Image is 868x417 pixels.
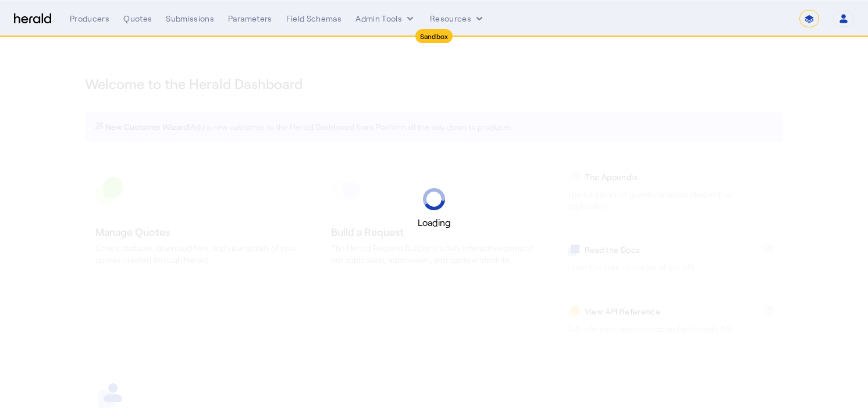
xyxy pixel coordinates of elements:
button: internal dropdown menu [355,13,416,24]
img: Herald Logo [14,13,51,24]
div: Submissions [166,13,214,24]
div: Field Schemas [286,13,342,24]
div: Sandbox [415,29,453,43]
div: Quotes [123,13,152,24]
div: Parameters [228,13,272,24]
button: Resources dropdown menu [430,13,485,24]
div: Producers [70,13,109,24]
